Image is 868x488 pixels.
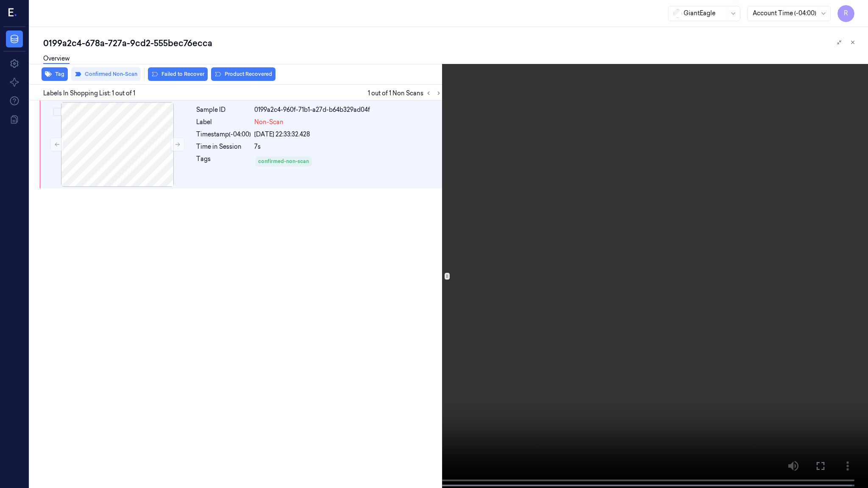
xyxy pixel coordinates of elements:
[196,142,251,151] div: Time in Session
[71,67,141,81] button: Confirmed Non-Scan
[254,130,442,139] div: [DATE] 22:33:32.428
[196,130,251,139] div: Timestamp (-04:00)
[43,89,135,98] span: Labels In Shopping List: 1 out of 1
[254,105,442,114] div: 0199a2c4-960f-71b1-a27d-b64b329ad04f
[148,67,208,81] button: Failed to Recover
[368,88,444,98] span: 1 out of 1 Non Scans
[196,118,251,127] div: Label
[53,108,61,116] button: Select row
[43,37,861,49] div: 0199a2c4-678a-727a-9cd2-555bec76ecca
[42,67,68,81] button: Tag
[254,142,442,151] div: 7s
[837,5,854,22] button: R
[196,155,251,168] div: Tags
[254,118,284,127] span: Non-Scan
[196,105,251,114] div: Sample ID
[43,54,70,64] a: Overview
[211,67,275,81] button: Product Recovered
[258,158,309,165] div: confirmed-non-scan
